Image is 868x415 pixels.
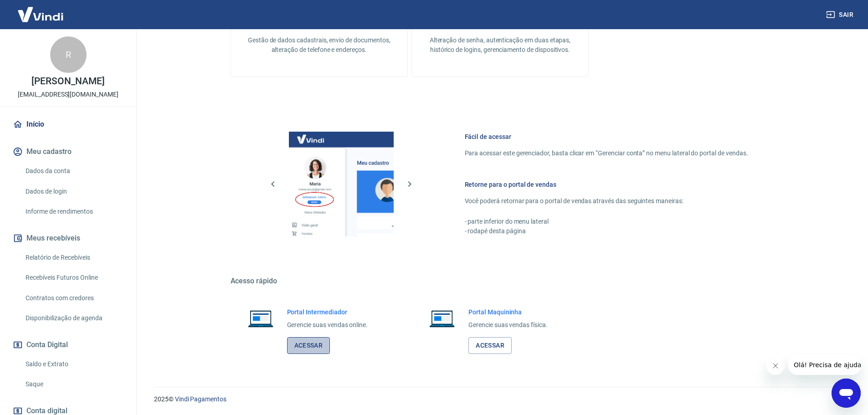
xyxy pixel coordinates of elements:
button: Meus recebíveis [11,228,125,248]
h6: Portal Intermediador [287,307,368,317]
p: - rodapé desta página [465,226,748,236]
p: Alteração de senha, autenticação em duas etapas, histórico de logins, gerenciamento de dispositivos. [426,36,574,55]
h6: Fácil de acessar [465,132,748,141]
div: R [50,36,87,73]
a: Início [11,114,125,134]
img: Imagem de um notebook aberto [241,307,280,329]
img: Imagem de um notebook aberto [423,307,461,329]
a: Acessar [468,337,512,354]
h5: Acesso rápido [231,277,770,286]
a: Disponibilização de agenda [22,309,125,328]
iframe: Mensagem da empresa [788,355,861,375]
p: 2025 © [154,395,846,404]
button: Meu cadastro [11,142,125,162]
span: Olá! Precisa de ajuda? [5,6,77,14]
a: Informe de rendimentos [22,202,125,221]
button: Conta Digital [11,335,125,355]
iframe: Botão para abrir a janela de mensagens [832,379,861,408]
img: Vindi [11,0,70,28]
a: Relatório de Recebíveis [22,248,125,267]
a: Saque [22,375,125,394]
p: [EMAIL_ADDRESS][DOMAIN_NAME] [18,90,118,99]
button: Sair [824,6,857,23]
a: Recebíveis Futuros Online [22,268,125,287]
img: Imagem da dashboard mostrando o botão de gerenciar conta na sidebar no lado esquerdo [289,132,394,236]
h6: Retorne para o portal de vendas [465,180,748,189]
a: Dados da conta [22,162,125,180]
h6: Portal Maquininha [468,307,548,317]
p: Para acessar este gerenciador, basta clicar em “Gerenciar conta” no menu lateral do portal de ven... [465,149,748,158]
p: Gestão de dados cadastrais, envio de documentos, alteração de telefone e endereços. [246,36,393,55]
p: Gerencie suas vendas física. [468,320,548,330]
p: Gerencie suas vendas online. [287,320,368,330]
p: [PERSON_NAME] [31,77,104,86]
p: - parte inferior do menu lateral [465,217,748,226]
a: Dados de login [22,182,125,201]
p: Você poderá retornar para o portal de vendas através das seguintes maneiras: [465,196,748,206]
a: Vindi Pagamentos [175,395,226,403]
a: Acessar [287,337,330,354]
a: Saldo e Extrato [22,355,125,374]
iframe: Fechar mensagem [766,357,785,375]
a: Contratos com credores [22,289,125,307]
